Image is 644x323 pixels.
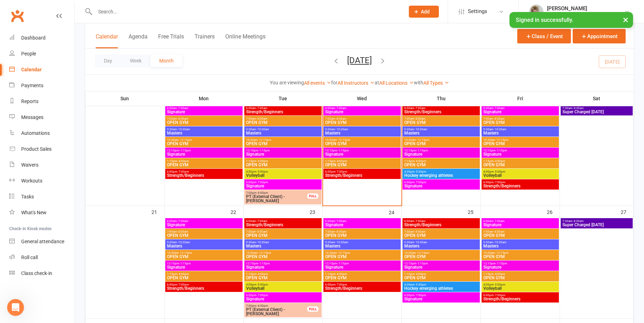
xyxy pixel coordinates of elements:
span: - 7:00pm [415,181,426,184]
span: OPEN GYM [483,120,557,125]
button: Class / Event [517,29,571,43]
div: You may need to contact our support team directly to clarify if this specific functionality exist... [11,18,130,52]
div: FULL [307,193,318,199]
div: Toby says… [6,143,136,252]
span: - 7:00pm [494,181,505,184]
span: - 7:00am [177,220,188,223]
span: 6:00am [246,107,320,110]
span: OPEN GYM [483,255,557,259]
span: - 1:15pm [416,149,428,152]
span: 6:00am [483,107,557,110]
button: 5 [86,194,103,208]
div: Calendar [21,67,42,72]
span: Strength/Beginners [325,173,399,178]
th: Tue [244,91,323,106]
span: - 10:30am [414,241,427,244]
span: 7:00am [483,230,557,233]
button: Add [409,6,439,18]
span: - 7:00am [256,220,267,223]
div: 23 [310,206,322,217]
span: 10:30am [404,138,478,142]
a: Class kiosk mode [9,265,74,281]
span: Signature [483,110,557,114]
span: 9:30am [167,128,241,131]
span: Signature [246,152,320,156]
a: Reports [9,94,74,109]
span: - 8:30am [572,220,584,223]
span: 12:15pm [246,262,320,265]
a: Automations [9,125,74,141]
span: - 10:30am [414,128,427,131]
button: Agenda [129,33,148,48]
span: 7:00am [167,117,241,120]
div: Payments [21,83,43,88]
button: 3 [52,194,69,208]
textarea: Message… [6,216,135,228]
span: - 1:15pm [179,262,191,265]
span: 7:00am [325,117,399,120]
div: Dashboard [21,35,46,41]
span: 1:15pm [325,160,399,163]
span: - 10:30am [493,241,506,244]
span: - 10:30am [177,128,190,131]
span: - 8:00pm [256,191,268,195]
span: Add [421,9,430,14]
span: 7:00am [325,230,399,233]
span: Masters [404,244,478,248]
span: - 7:00pm [177,170,189,173]
span: OPEN GYM [167,255,241,259]
b: Jia [47,80,53,85]
span: OPEN GYM [483,163,557,167]
span: - 10:30am [256,128,269,131]
a: People [9,46,74,62]
span: 3 [53,197,68,205]
a: What's New [9,205,74,221]
img: thumb_image1590539733.png [529,5,543,19]
span: - 7:00am [414,220,425,223]
div: Roll call [21,255,38,260]
span: Signature [325,223,399,227]
span: - 7:00am [493,220,505,223]
span: - 8:00am [177,117,188,120]
div: < Not at all satisfied [19,184,103,191]
span: 7:00am [167,230,241,233]
span: 6:00pm [404,181,478,184]
span: Strength/Beginners [167,173,241,178]
span: 4 [70,197,85,205]
button: Upload attachment [34,231,39,237]
span: - 1:15pm [495,149,507,152]
span: 6:00am [325,220,399,223]
span: OPEN GYM [246,255,320,259]
span: 2 [36,197,51,205]
span: - 8:00am [414,117,425,120]
div: 26 [547,206,560,217]
span: - 12:15pm [416,138,429,142]
span: - 10:30am [493,128,506,131]
span: 10:30am [483,251,557,255]
div: Did that answer your question? [6,57,95,73]
span: 1:15pm [246,160,320,163]
span: 6:00am [483,220,557,223]
div: Hi [PERSON_NAME], [PERSON_NAME] would have added the fees accordingly based on the payment type. ... [11,98,110,133]
button: Emoji picker [11,231,17,237]
span: 10:30am [167,138,241,142]
span: - 12:15pm [337,138,350,142]
div: Did that answer your question? [11,61,89,68]
span: OPEN GYM [246,120,320,125]
button: Free Trials [158,33,184,48]
button: Start recording [45,231,50,237]
span: 4:00pm [246,170,320,173]
span: 7:30am [562,107,631,110]
div: What's New [21,210,47,215]
button: × [619,12,632,27]
span: 7:00am [404,117,478,120]
span: - 12:15pm [179,138,192,142]
th: Thu [402,91,481,106]
div: How satisfied are you with your Clubworx customer support?< Not at all satisfied12345Completely s... [6,143,116,236]
a: Messages [9,109,74,125]
span: 6:00am [246,220,320,223]
div: Product Sales [21,146,52,152]
h2: How satisfied are you with your Clubworx customer support? [19,153,103,175]
span: 1:15pm [483,160,557,163]
strong: with [414,80,423,85]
